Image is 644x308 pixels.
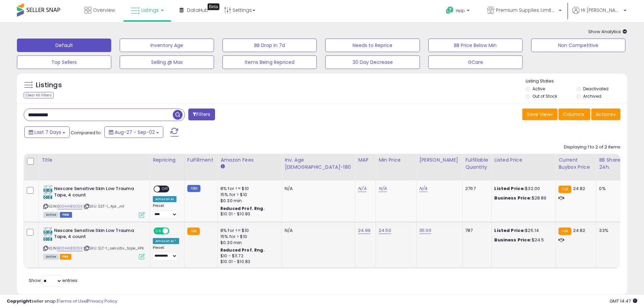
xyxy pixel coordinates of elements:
a: 24.50 [379,227,391,234]
div: N/A [285,228,350,234]
span: Aug-27 - Sep-02 [115,129,155,136]
span: 24.82 [573,227,586,234]
span: Show: entries [29,277,77,284]
span: OFF [160,186,171,192]
div: BB Share 24h. [599,157,624,171]
div: Preset: [153,245,179,261]
small: Amazon Fees. [220,164,224,170]
b: Listed Price: [494,227,525,234]
div: $25.14 [494,228,550,234]
div: $32.00 [494,186,550,192]
div: $24.5 [494,237,550,243]
div: Current Buybox Price [558,157,593,171]
span: All listings currently available for purchase on Amazon [43,254,59,260]
div: MAP [358,157,373,164]
i: Get Help [446,6,454,15]
div: 33% [599,228,621,234]
label: Deactivated [583,86,609,92]
a: N/A [379,185,387,192]
div: N/A [285,186,350,192]
span: 24.82 [573,185,586,192]
strong: Copyright [7,298,31,304]
span: | SKU: SLT-1_sensitiv_tape_4Pk [84,245,144,251]
div: Repricing [153,157,182,164]
button: BB Price Below Min [428,39,523,52]
a: Terms of Use [58,298,87,304]
div: 8% for <= $10 [220,186,277,192]
img: 41jxD+7zxEL._SL40_.jpg [43,228,52,241]
span: FBA [60,254,71,260]
button: Non Competitive [531,39,625,52]
span: All listings currently available for purchase on Amazon [43,212,59,218]
div: 15% for > $10 [220,192,277,198]
small: FBA [558,186,571,193]
div: Displaying 1 to 2 of 2 items [564,144,620,150]
span: Show Analytics [588,28,627,35]
span: Compared to: [71,129,102,136]
span: Columns [563,111,584,118]
button: Filters [188,109,215,120]
div: Title [42,157,147,164]
button: Last 7 Days [24,126,70,138]
span: FBM [60,212,72,218]
button: BB Drop in 7d [222,39,317,52]
button: Columns [558,109,590,120]
small: FBM [187,185,200,192]
div: 787 [465,228,486,234]
label: Active [532,86,545,92]
div: $28.89 [494,195,550,201]
div: Inv. Age [DEMOGRAPHIC_DATA]-180 [285,157,352,171]
a: Privacy Policy [88,298,117,304]
a: B00HA8SOSK [57,204,82,209]
label: Archived [583,93,601,99]
div: ASIN: [43,186,145,217]
div: Listed Price [494,157,553,164]
div: 2767 [465,186,486,192]
a: 35.00 [419,227,431,234]
button: Needs to Reprice [325,39,420,52]
div: ASIN: [43,228,145,259]
a: B00HA8SOSK [57,245,82,251]
div: [PERSON_NAME] [419,157,459,164]
b: Business Price: [494,237,531,243]
div: Amazon AI * [153,238,179,244]
button: GCare [428,55,523,69]
div: Min Price [379,157,413,164]
label: Out of Stock [532,93,557,99]
div: Fulfillment [187,157,215,164]
div: Preset: [153,204,179,219]
button: Aug-27 - Sep-02 [104,126,163,138]
button: 30 Day Decrease [325,55,420,69]
a: Hi [PERSON_NAME] [572,7,626,22]
div: $10.01 - $10.83 [220,259,277,265]
p: Listing States: [526,78,627,85]
span: | SKU: SST-1_4pk_mf [84,204,124,209]
span: ON [154,228,163,234]
div: $10 - $11.72 [220,253,277,259]
button: Items Being Repriced [222,55,317,69]
b: Business Price: [494,195,531,201]
div: $0.30 min [220,240,277,246]
span: Premium Supplies Limited [496,7,557,14]
span: Help [456,8,465,14]
small: FBA [187,228,200,235]
b: Reduced Prof. Rng. [220,206,265,211]
span: Listings [141,7,159,14]
span: Overview [93,7,115,14]
div: 0% [599,186,621,192]
div: Clear All Filters [24,92,54,98]
span: Hi [PERSON_NAME] [581,7,622,14]
span: 2025-09-10 14:47 GMT [610,298,637,304]
div: 8% for <= $10 [220,228,277,234]
a: 24.99 [358,227,371,234]
div: $0.30 min [220,198,277,204]
img: 41jxD+7zxEL._SL40_.jpg [43,186,52,199]
h5: Listings [36,80,62,90]
div: seller snap | | [7,298,117,305]
div: Amazon AI [153,196,176,202]
a: N/A [358,185,366,192]
a: N/A [419,185,427,192]
button: Top Sellers [17,55,111,69]
button: Selling @ Max [120,55,214,69]
div: 15% for > $10 [220,234,277,240]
